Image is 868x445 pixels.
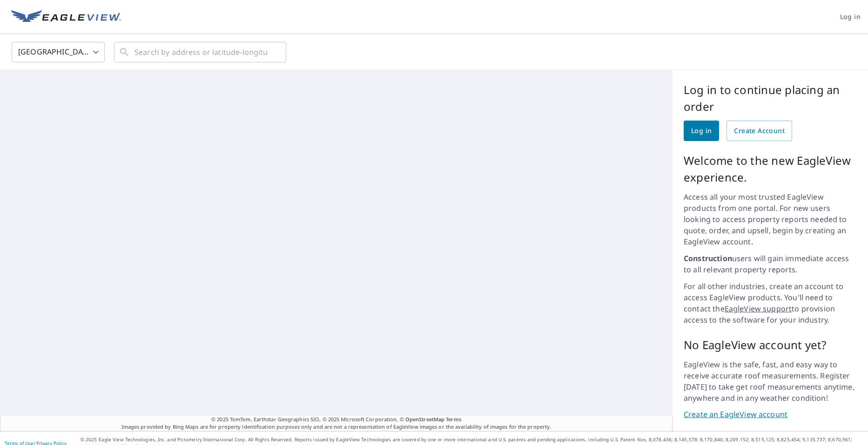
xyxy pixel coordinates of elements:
a: OpenStreetMap [405,416,444,423]
input: Search by address or latitude-longitude [135,39,267,65]
a: EagleView support [725,303,792,314]
a: Log in [684,121,719,141]
span: Create Account [734,125,785,137]
span: © 2025 TomTom, Earthstar Geographics SIO, © 2025 Microsoft Corporation, © [211,416,461,424]
p: Access all your most trusted EagleView products from one portal. For new users looking to access ... [684,191,857,247]
strong: Construction [684,253,732,263]
span: Log in [691,125,712,137]
a: Terms [446,416,461,423]
img: EV Logo [11,10,121,24]
p: users will gain immediate access to all relevant property reports. [684,253,857,275]
div: [GEOGRAPHIC_DATA] [12,39,105,65]
a: Create Account [727,121,792,141]
p: No EagleView account yet? [684,337,857,353]
p: Log in to continue placing an order [684,81,857,115]
a: Create an EagleView account [684,409,857,420]
span: Log in [840,11,861,23]
p: EagleView is the safe, fast, and easy way to receive accurate roof measurements. Register [DATE] ... [684,359,857,404]
p: For all other industries, create an account to access EagleView products. You'll need to contact ... [684,281,857,325]
p: Welcome to the new EagleView experience. [684,152,857,186]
